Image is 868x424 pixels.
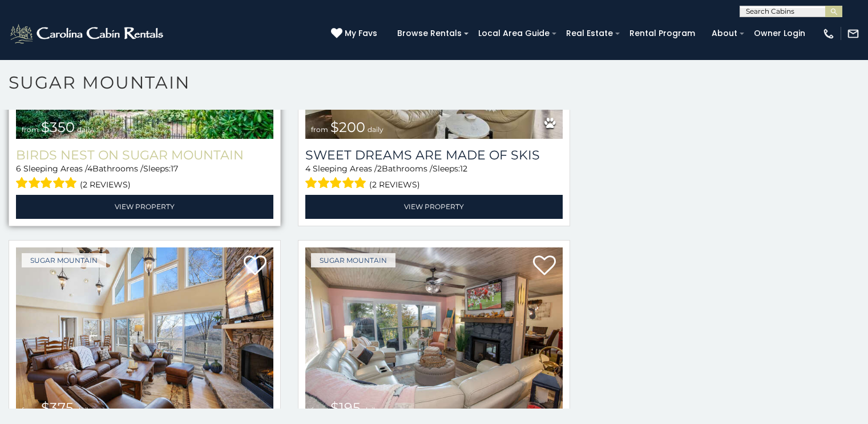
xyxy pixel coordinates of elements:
span: daily [76,406,92,414]
a: Owner Login [748,25,811,42]
a: My Favs [331,27,380,40]
a: View Property [16,195,273,218]
a: Add to favorites [533,254,556,278]
a: Little Sugar Haven from $375 daily [16,247,273,420]
span: 4 [87,163,92,174]
a: Local Area Guide [473,25,555,42]
span: 2 [377,163,382,174]
span: daily [77,125,93,134]
span: daily [363,406,379,414]
span: $350 [41,119,75,135]
span: 6 [16,163,21,174]
span: 12 [460,163,467,174]
span: My Favs [345,27,377,39]
img: Skyleaf on Sugar [305,247,563,420]
img: Little Sugar Haven [16,247,273,420]
a: Sugar Mountain [22,253,106,267]
a: Sugar Mountain [311,253,395,267]
span: 4 [305,163,310,174]
a: Real Estate [560,25,619,42]
a: Sweet Dreams Are Made Of Skis [305,147,563,163]
span: (2 reviews) [369,177,420,192]
a: Browse Rentals [391,25,467,42]
img: phone-regular-white.png [822,27,835,40]
a: Add to favorites [244,254,267,278]
div: Sleeping Areas / Bathrooms / Sleeps: [305,163,563,192]
span: $200 [330,119,365,135]
img: mail-regular-white.png [847,27,859,40]
span: daily [368,125,383,134]
a: Rental Program [624,25,701,42]
div: Sleeping Areas / Bathrooms / Sleeps: [16,163,273,192]
span: 17 [171,163,178,174]
span: from [22,406,39,414]
span: $375 [41,399,74,416]
span: from [311,406,328,414]
a: View Property [305,195,563,218]
a: About [706,25,743,42]
span: from [22,125,39,134]
span: (2 reviews) [80,177,131,192]
a: Skyleaf on Sugar from $195 daily [305,247,563,420]
a: Birds Nest On Sugar Mountain [16,147,273,163]
img: White-1-2.png [9,22,167,45]
span: $195 [330,399,361,416]
span: from [311,125,328,134]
